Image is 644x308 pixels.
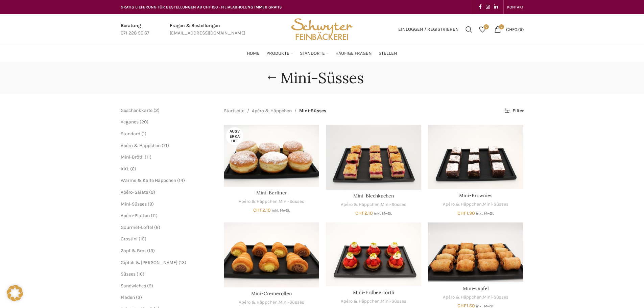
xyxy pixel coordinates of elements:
span: 13 [149,248,153,254]
a: Mini-Berliner [256,190,287,196]
span: 9 [151,189,153,195]
a: Warme & Kalte Häppchen [121,177,176,183]
bdi: 1.90 [457,210,475,216]
a: Mini-Gipfel [463,285,489,291]
a: Mini-Erdbeertörtli [353,289,394,295]
a: Apéro & Häppchen [239,198,278,205]
span: CHF [457,210,467,216]
a: Instagram social link [484,2,492,12]
a: Apéro-Platten [121,213,150,218]
a: Apéro-Salate [121,189,148,195]
a: Mini-Cremerollen [251,290,292,297]
nav: Breadcrumb [224,107,326,115]
a: Infobox link [170,22,245,37]
span: 11 [152,213,156,218]
span: Gourmet-Löffel [121,224,153,230]
a: Linkedin social link [492,2,500,12]
span: 6 [156,224,159,230]
a: Häufige Fragen [335,47,372,60]
span: Home [247,50,260,57]
div: , [224,299,319,306]
a: Crostini [121,236,138,242]
small: inkl. MwSt. [272,208,290,213]
a: Startseite [224,107,244,115]
span: 6 [132,166,135,172]
a: Stellen [379,47,397,60]
a: Mini-Süsses [279,299,304,306]
span: Mini-Brötli [121,154,144,160]
a: Filter [505,108,523,114]
a: Infobox link [121,22,149,37]
span: 3 [138,294,140,300]
a: Gipfeli & [PERSON_NAME] [121,260,177,265]
span: Fladen [121,294,135,300]
a: Mini-Brownies [459,192,492,198]
span: CHF [355,210,364,216]
a: Apéro & Häppchen [341,202,380,208]
span: 2 [155,108,158,113]
a: Mini-Süsses [279,198,304,205]
a: Mini-Erdbeertörtli [326,222,421,286]
div: , [428,201,523,208]
div: , [428,294,523,301]
img: Bäckerei Schwyter [289,14,355,45]
span: KONTAKT [507,5,524,9]
span: 9 [149,283,151,289]
a: Süsses [121,271,136,277]
bdi: 2.10 [253,207,271,213]
a: Zopf & Brot [121,248,146,254]
span: 14 [179,177,183,183]
span: CHF [253,207,262,213]
a: Mini-Süsses [121,201,147,207]
div: Secondary navigation [504,0,527,14]
span: 20 [141,119,147,125]
small: inkl. MwSt. [374,211,392,216]
a: Mini-Gipfel [428,222,523,282]
a: Mini-Blechkuchen [326,125,421,190]
a: Apéro & Häppchen [341,298,380,305]
a: Apéro & Häppchen [443,201,482,208]
a: Mini-Berliner [224,125,319,186]
span: 9 [149,201,152,207]
span: 1 [143,131,145,137]
div: , [326,298,421,305]
span: 0 [499,24,504,29]
a: Veganes [121,119,139,125]
a: Standard [121,131,140,137]
div: Suchen [462,23,476,36]
span: CHF [506,26,515,32]
span: GRATIS LIEFERUNG FÜR BESTELLUNGEN AB CHF 150 - FILIALABHOLUNG IMMER GRATIS [121,5,282,9]
a: Mini-Süsses [483,201,508,208]
a: Apéro & Häppchen [443,294,482,301]
span: Stellen [379,50,397,57]
a: Mini-Süsses [381,298,406,305]
a: Mini-Brownies [428,125,523,189]
a: Mini-Blechkuchen [353,193,394,199]
div: Main navigation [117,47,527,60]
small: inkl. MwSt. [476,211,494,216]
span: 71 [163,143,167,148]
div: , [326,202,421,208]
span: 13 [180,260,185,265]
span: Standorte [300,50,325,57]
a: Apéro & Häppchen [252,107,292,115]
span: 16 [138,271,143,277]
a: Mini-Süsses [381,202,406,208]
a: Apéro & Häppchen [121,143,161,148]
span: XXL [121,166,129,172]
a: Mini-Cremerollen [224,222,319,287]
a: 0 [476,23,489,36]
a: Sandwiches [121,283,146,289]
span: Produkte [266,50,289,57]
bdi: 2.10 [355,210,373,216]
a: Home [247,47,260,60]
div: , [224,198,319,205]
